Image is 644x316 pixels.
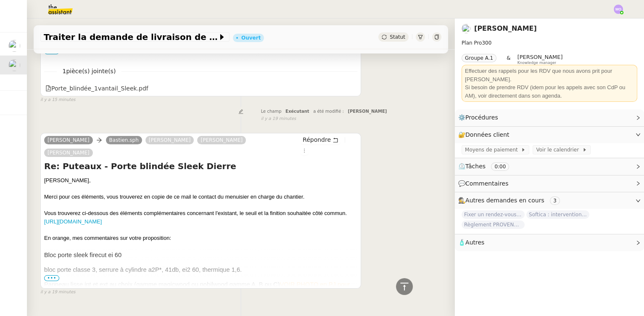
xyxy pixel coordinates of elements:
[106,136,142,144] a: Bastien.sph
[465,83,634,100] div: Si besoin de prendre RDV (idem pour les appels avec son CdP ou AM), voir directement dans son age...
[465,180,508,187] span: Commentaires
[458,239,484,246] span: 🧴
[465,239,484,246] span: Autres
[66,68,116,74] span: pièce(s) jointe(s)
[44,209,357,218] div: Vous trouverez ci-dessous des éléments complémentaires concernant l'existant, le seuil et la fini...
[313,109,344,114] span: a été modifié :
[40,96,76,104] span: il y a 15 minutes
[462,210,525,219] span: Fixer un rendez-vous Teams avec [PERSON_NAME]
[458,163,516,170] span: ⏲️
[44,160,357,172] h4: Re: Puteaux - Porte blindée Sleek Dierre
[465,67,634,83] div: Effectuer des rappels pour les RDV que nous avons prit pour [PERSON_NAME].
[145,136,194,144] a: [PERSON_NAME]
[458,113,502,122] span: ⚙️
[550,197,560,205] nz-tag: 3
[465,163,486,170] span: Tâches
[462,24,471,33] img: users%2F2TyHGbgGwwZcFhdWHiwf3arjzPD2%2Favatar%2F1545394186276.jpeg
[44,266,242,273] font: bloc porte classe 3, serrure à cylindre a2P*, 41db, ei2 60, thermique 1,6.
[45,84,148,93] div: Porte_blindée_1vantail_Sleek.pdf
[491,162,509,171] nz-tag: 0:00
[241,35,261,40] div: Ouvert
[455,175,644,192] div: 💬Commentaires
[455,109,644,126] div: ⚙️Procédures
[458,130,513,140] span: 🔐
[197,136,246,144] a: [PERSON_NAME]
[44,275,59,281] span: •••
[44,33,218,41] span: Traiter la demande de livraison de porte
[285,109,309,114] span: Exécutant
[8,59,20,71] img: users%2F2TyHGbgGwwZcFhdWHiwf3arjzPD2%2Favatar%2F1545394186276.jpeg
[517,54,563,65] app-user-label: Knowledge manager
[44,218,102,225] a: [URL][DOMAIN_NAME]
[465,197,544,204] span: Autres demandes en cours
[44,281,280,288] font: Panneau lisse int et ext au choix (gamme magicwood ou nobilwood gamme A, B ou C)
[536,146,582,154] span: Voir le calendrier
[614,5,623,14] img: svg
[44,193,357,201] div: Merci pour ces éléments, vous trouverez en copie de ce mail le contact du menuisier en charge du ...
[507,54,510,65] span: &
[455,234,644,251] div: 🧴Autres
[44,176,357,185] div: [PERSON_NAME],
[8,40,20,52] img: users%2FutyFSk64t3XkVZvBICD9ZGkOt3Y2%2Favatar%2F51cb3b97-3a78-460b-81db-202cf2efb2f3
[517,61,557,65] span: Knowledge manager
[462,54,496,62] nz-tag: Groupe A.1
[455,158,644,175] div: ⏲️Tâches 0:00
[44,136,93,144] a: [PERSON_NAME]
[465,114,498,121] span: Procédures
[40,289,76,296] span: il y a 19 minutes
[57,66,122,76] span: 1
[465,146,521,154] span: Moyens de paiement
[517,54,563,60] span: [PERSON_NAME]
[390,34,405,40] span: Statut
[526,210,589,219] span: Softica : intervention pose caissons
[474,24,537,32] a: [PERSON_NAME]
[261,115,296,122] span: il y a 19 minutes
[300,135,341,144] button: Répondre
[458,197,563,204] span: 🕵️
[261,109,282,114] span: Le champ
[458,180,512,187] span: 💬
[482,40,491,46] span: 300
[455,192,644,209] div: 🕵️Autres demandes en cours 3
[44,48,59,54] span: •••
[455,127,644,143] div: 🔐Données client
[44,252,121,258] font: Bloc porte sleek firecut ei 60
[462,40,482,46] span: Plan Pro
[348,109,387,114] span: [PERSON_NAME]
[44,149,93,157] a: [PERSON_NAME]
[303,135,331,144] span: Répondre
[462,220,525,229] span: Règlement PROVENCE RUGBY
[465,131,509,138] span: Données client
[44,234,357,242] div: En orange, mes commentaires sur votre proposition:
